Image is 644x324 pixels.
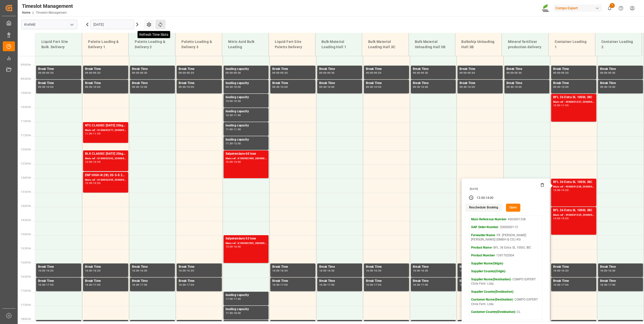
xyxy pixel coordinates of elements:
[86,37,124,52] div: Paletts Loading & Delivery 1
[21,92,31,94] span: 10:00 Hr
[460,269,467,272] div: 16:00
[553,185,594,189] div: Main ref : 4500001338, 2000000113
[272,72,280,74] div: 09:00
[93,132,100,135] div: 11:45
[553,217,560,220] div: 14:00
[366,279,407,284] div: Break Time
[226,72,233,74] div: 09:00
[38,81,79,86] div: Break Time
[139,72,140,74] div: -
[280,284,280,286] div: -
[542,4,550,13] img: Screenshot%202023-09-29%20at%2010.02.21.png_1712312052.png
[413,86,420,88] div: 09:30
[280,284,288,286] div: 17:00
[460,67,501,72] div: Break Time
[85,279,126,284] div: Break Time
[234,100,241,102] div: 10:30
[226,81,267,86] div: loading capacity
[233,114,233,116] div: -
[273,37,311,52] div: Liquid Fert Site Paletts Delivery
[471,254,495,257] strong: Product Number
[420,269,421,272] div: -
[21,134,31,137] span: 11:30 Hr
[22,2,73,10] div: Timeslot Management
[85,284,92,286] div: 16:30
[226,100,233,102] div: 10:00
[280,72,288,74] div: 09:30
[234,128,241,130] div: 11:30
[85,67,126,72] div: Break Time
[233,72,233,74] div: -
[506,67,548,72] div: Break Time
[46,72,53,74] div: 09:30
[319,37,358,52] div: Bulk Material Loading Hall 1
[92,86,93,88] div: -
[471,246,492,249] strong: Product Name
[553,279,594,284] div: Break Time
[366,81,407,86] div: Break Time
[21,20,77,29] input: Type to search/select
[226,246,233,248] div: 15:00
[471,290,513,293] strong: Supplier Country(Destination)
[226,142,233,145] div: 11:30
[21,162,31,165] span: 12:30 Hr
[226,67,267,72] div: loading capacity
[234,86,241,88] div: 10:00
[187,86,194,88] div: 10:00
[21,77,31,80] span: 09:30 Hr
[85,156,126,161] div: Main ref : 6100002392, 2000001996
[140,269,147,272] div: 16:30
[233,142,233,145] div: -
[327,269,335,272] div: 16:30
[561,72,569,74] div: 09:30
[85,264,126,269] div: Break Time
[21,176,31,179] span: 13:00 Hr
[467,72,468,74] div: -
[560,86,561,88] div: -
[233,161,233,163] div: -
[85,151,126,156] div: BLK CLASSIC [DATE] 25kg(x40)D,EN,PL,FNL
[366,284,373,286] div: 16:30
[560,189,561,191] div: -
[374,269,381,272] div: 16:30
[319,81,360,86] div: Break Time
[319,264,360,269] div: Break Time
[374,72,381,74] div: 09:30
[234,161,241,163] div: 13:00
[226,128,233,130] div: 11:00
[272,81,313,86] div: Break Time
[560,72,561,74] div: -
[553,104,560,106] div: 10:00
[93,284,100,286] div: 17:00
[226,156,267,161] div: Main ref : 6100002405, 2000002024
[272,264,313,269] div: Break Time
[226,114,233,116] div: 10:30
[233,100,233,102] div: -
[186,72,187,74] div: -
[553,213,594,217] div: Main ref : 4500001335, 2000000113
[506,81,548,86] div: Break Time
[553,189,560,191] div: 13:00
[85,132,92,135] div: 11:00
[471,225,498,229] strong: SAP Order Number
[600,279,641,284] div: Break Time
[226,123,267,128] div: loading capacity
[421,86,428,88] div: 10:00
[561,189,569,191] div: 14:00
[471,253,540,258] p: - 1381702004
[139,86,140,88] div: -
[506,72,514,74] div: 09:00
[45,284,46,286] div: -
[132,264,173,269] div: Break Time
[272,269,280,272] div: 16:00
[92,182,93,184] div: -
[179,264,220,269] div: Break Time
[460,264,501,269] div: Break Time
[560,104,561,106] div: -
[471,310,515,314] strong: Customer Country(Destination)
[413,37,451,52] div: Bulk Material Unloading Hall 3B
[485,196,486,200] div: -
[280,269,288,272] div: 16:30
[46,284,53,286] div: 17:00
[608,72,615,74] div: 09:30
